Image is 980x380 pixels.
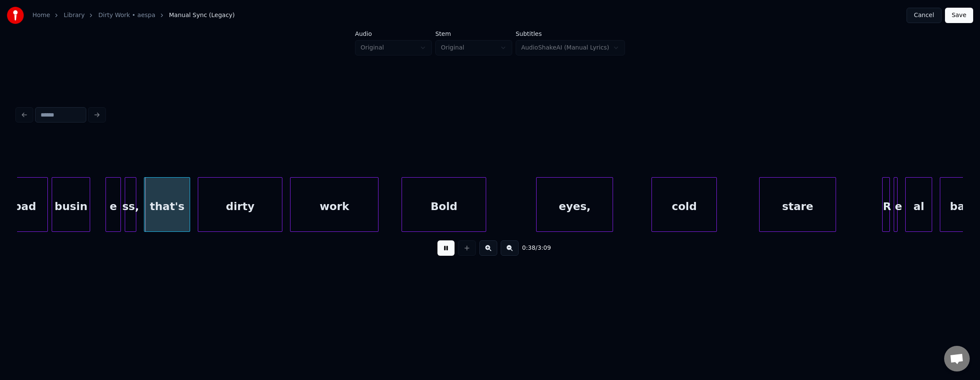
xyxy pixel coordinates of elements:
[522,244,543,252] div: /
[32,11,235,20] nav: breadcrumb
[7,7,24,24] img: youka
[64,11,85,20] a: Library
[32,11,50,20] a: Home
[355,31,432,37] label: Audio
[522,244,535,252] span: 0:38
[169,11,235,20] span: Manual Sync (Legacy)
[537,244,551,252] span: 3:09
[516,31,625,37] label: Subtitles
[907,8,941,23] button: Cancel
[98,11,155,20] a: Dirty Work • aespa
[944,346,970,371] div: Open chat
[435,31,512,37] label: Stem
[945,8,973,23] button: Save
